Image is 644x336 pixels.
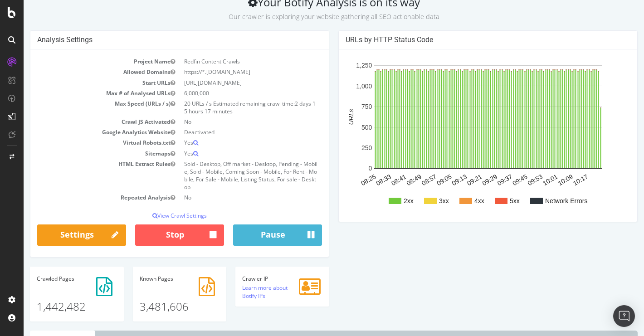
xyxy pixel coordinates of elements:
[14,98,156,117] td: Max Speed (URLs / s)
[332,62,348,69] text: 1,250
[338,124,349,131] text: 500
[156,117,298,127] td: No
[13,284,93,314] p: 1,442,482
[156,98,298,117] td: 20 URLs / s Estimated remaining crawl time:
[14,67,156,77] td: Allowed Domains
[366,173,384,187] text: 08:41
[14,159,156,193] td: HTML Extract Rules
[473,173,490,187] text: 09:37
[488,173,505,187] text: 09:45
[381,173,399,187] text: 08:49
[380,197,390,205] text: 2xx
[548,173,566,187] text: 10:17
[161,100,292,115] span: 2 days 15 hours 17 minutes
[442,173,460,187] text: 09:21
[116,284,196,314] p: 3,481,606
[338,144,349,151] text: 250
[205,12,416,21] small: Our crawler is exploring your website gathering all SEO actionable data
[14,88,156,98] td: Max # of Analysed URLs
[322,35,607,44] h4: URLs by HTTP Status Code
[14,192,156,203] td: Repeated Analysis
[156,127,298,137] td: Deactivated
[116,276,196,282] h4: Pages Known
[324,109,331,125] text: URLs
[14,137,156,148] td: Virtual Robots.txt
[322,56,607,215] svg: A chart.
[14,117,156,127] td: Crawl JS Activated
[332,83,348,90] text: 1,000
[14,78,156,88] td: Start URLs
[518,173,536,187] text: 10:01
[112,224,200,246] button: Stop
[336,173,354,187] text: 08:25
[613,305,635,327] div: Open Intercom Messenger
[156,192,298,203] td: No
[486,197,496,205] text: 5xx
[14,224,102,246] a: Settings
[156,148,298,159] td: Yes
[156,78,298,88] td: [URL][DOMAIN_NAME]
[156,88,298,98] td: 6,000,000
[14,212,298,219] p: View Crawl Settings
[219,276,299,282] h4: Crawler IP
[351,173,369,187] text: 08:33
[338,103,349,110] text: 750
[210,224,298,246] button: Pause
[14,35,298,44] h4: Analysis Settings
[14,127,156,137] td: Google Analytics Website
[412,173,429,187] text: 09:05
[13,276,93,282] h4: Pages Crawled
[503,173,521,187] text: 09:53
[14,56,156,67] td: Project Name
[533,173,551,187] text: 10:09
[156,67,298,77] td: https://*.[DOMAIN_NAME]
[156,56,298,67] td: Redfin Content Crawls
[427,173,445,187] text: 09:13
[457,173,475,187] text: 09:29
[397,173,415,187] text: 08:57
[14,148,156,159] td: Sitemaps
[156,159,298,193] td: Sold - Desktop, Off market - Desktop, Pending - Mobile, Sold - Mobile, Coming Soon - Mobile, For ...
[219,284,264,299] a: Learn more about Botify IPs
[451,197,461,205] text: 4xx
[522,197,564,205] text: Network Errors
[345,165,349,172] text: 0
[415,197,425,205] text: 3xx
[156,137,298,148] td: Yes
